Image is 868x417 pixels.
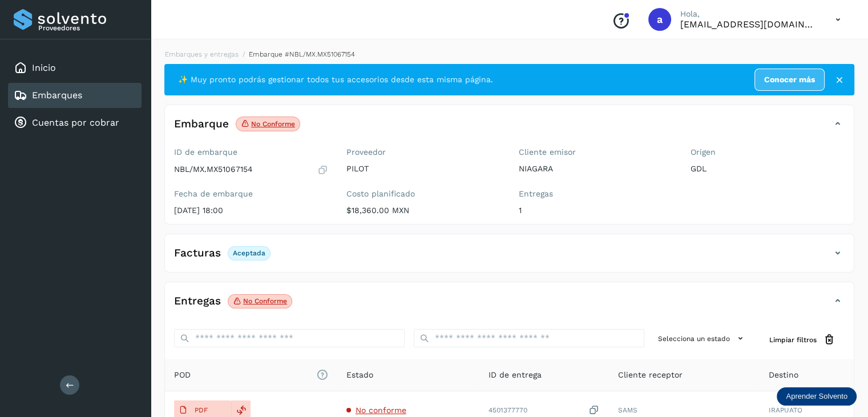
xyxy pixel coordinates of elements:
[174,206,328,215] p: [DATE] 18:00
[233,249,265,257] p: Aceptada
[8,55,142,81] div: Inicio
[346,206,500,215] p: $18,360.00 MXN
[8,83,142,108] div: Embarques
[519,164,673,174] p: NIAGARA
[519,206,673,215] p: 1
[519,189,673,199] label: Entregas
[618,369,683,381] span: Cliente receptor
[356,406,406,415] span: No conforme
[680,19,817,30] p: aux.facturacion@atpilot.mx
[346,164,500,174] p: PILOT
[174,165,253,174] p: NBL/MX.MX51067154
[174,247,221,260] h4: Facturas
[165,50,239,58] a: Embarques y entregas
[786,392,847,401] p: Aprender Solvento
[754,69,825,91] a: Conocer más
[691,147,845,157] label: Origen
[174,118,229,131] h4: Embarque
[243,297,287,305] p: No conforme
[346,369,373,381] span: Estado
[174,189,328,199] label: Fecha de embarque
[8,110,142,135] div: Cuentas por cobrar
[32,117,119,128] a: Cuentas por cobrar
[680,9,817,19] p: Hola,
[760,329,845,350] button: Limpiar filtros
[691,164,845,174] p: GDL
[519,147,673,157] label: Cliente emisor
[777,387,857,406] div: Aprender Solvento
[488,404,600,416] div: 4501377770
[32,62,56,73] a: Inicio
[32,90,82,101] a: Embarques
[178,74,493,86] span: ✨ Muy pronto podrás gestionar todos tus accesorios desde esta misma página.
[174,147,328,157] label: ID de embarque
[174,295,221,308] h4: Entregas
[488,369,542,381] span: ID de entrega
[164,49,854,59] nav: breadcrumb
[346,147,500,157] label: Proveedor
[165,243,854,272] div: FacturasAceptada
[249,50,355,58] span: Embarque #NBL/MX.MX51067154
[769,369,798,381] span: Destino
[346,189,500,199] label: Costo planificado
[165,291,854,320] div: EntregasNo conforme
[195,406,208,414] p: PDF
[165,114,854,143] div: EmbarqueNo conforme
[769,335,817,345] span: Limpiar filtros
[174,369,328,381] span: POD
[251,120,295,128] p: No conforme
[38,24,137,32] p: Proveedores
[653,329,751,348] button: Selecciona un estado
